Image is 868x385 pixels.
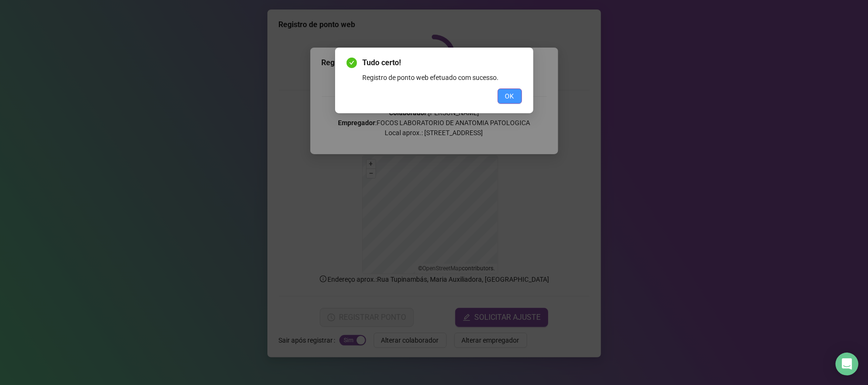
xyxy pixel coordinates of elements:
span: check-circle [347,58,357,68]
span: Tudo certo! [363,57,522,69]
div: Open Intercom Messenger [836,353,858,375]
span: OK [505,91,514,101]
div: Registro de ponto web efetuado com sucesso. [363,72,522,83]
button: OK [498,89,522,104]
